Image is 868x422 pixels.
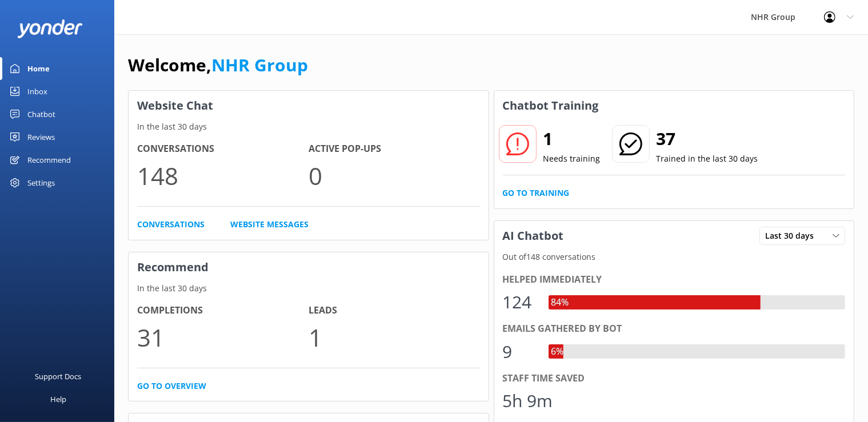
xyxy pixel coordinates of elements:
[129,120,489,133] p: In the last 30 days
[309,156,480,195] p: 0
[503,338,537,365] div: 9
[503,187,570,199] a: Go to Training
[503,371,846,386] div: Staff time saved
[543,125,601,152] h2: 1
[128,51,308,79] h1: Welcome,
[137,156,309,195] p: 148
[27,148,71,171] div: Recommend
[657,125,758,152] h2: 37
[27,171,55,194] div: Settings
[765,230,821,242] span: Last 30 days
[27,80,47,103] div: Inbox
[503,272,846,287] div: Helped immediately
[503,321,846,336] div: Emails gathered by bot
[494,251,854,263] p: Out of 148 conversations
[27,57,50,80] div: Home
[494,91,607,120] h3: Chatbot Training
[137,380,206,392] a: Go to overview
[137,303,309,318] h4: Completions
[35,365,82,388] div: Support Docs
[543,152,601,165] p: Needs training
[137,318,309,356] p: 31
[129,91,489,120] h3: Website Chat
[309,303,480,318] h4: Leads
[129,282,489,295] p: In the last 30 days
[211,53,308,77] a: NHR Group
[17,19,83,38] img: yonder-white-logo.png
[230,218,309,231] a: Website Messages
[549,295,572,310] div: 84%
[494,221,573,251] h3: AI Chatbot
[27,126,55,148] div: Reviews
[137,142,309,156] h4: Conversations
[503,288,537,316] div: 124
[309,142,480,156] h4: Active Pop-ups
[503,387,553,415] div: 5h 9m
[129,252,489,282] h3: Recommend
[137,218,205,231] a: Conversations
[549,344,567,359] div: 6%
[309,318,480,356] p: 1
[657,152,758,165] p: Trained in the last 30 days
[50,388,66,411] div: Help
[27,103,55,126] div: Chatbot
